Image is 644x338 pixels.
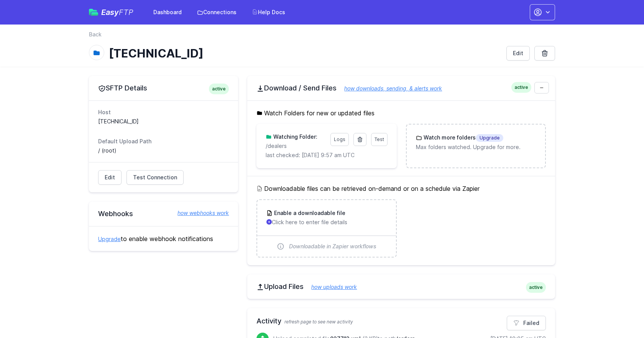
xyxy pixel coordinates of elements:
[375,136,384,142] span: Test
[98,147,229,154] dd: / (root)
[289,243,376,250] span: Downloadable in Zapier workflows
[507,316,546,330] a: Failed
[98,209,229,218] h2: Webhooks
[407,125,545,160] a: Watch more foldersUpgrade Max folders watched. Upgrade for more.
[109,46,500,60] h1: [TECHNICAL_ID]
[98,108,229,116] dt: Host
[272,133,317,141] h3: Watching Folder:
[256,316,546,327] h2: Activity
[266,151,387,159] p: last checked: [DATE] 9:57 am UTC
[266,142,325,150] p: /dealers
[89,31,102,38] a: Back
[304,284,357,290] a: how uploads work
[98,118,229,125] dd: [TECHNICAL_ID]
[273,209,345,217] h3: Enable a downloadable file
[127,170,184,185] a: Test Connection
[89,8,133,16] a: EasyFTP
[89,9,98,16] img: easyftp_logo.png
[256,84,546,93] h2: Download / Send Files
[247,5,290,19] a: Help Docs
[476,134,503,142] span: Upgrade
[330,133,349,146] a: Logs
[192,5,241,19] a: Connections
[256,282,546,291] h2: Upload Files
[119,8,133,17] span: FTP
[89,31,555,43] nav: Breadcrumb
[149,5,186,19] a: Dashboard
[526,282,546,293] span: active
[101,8,133,16] span: Easy
[98,170,122,185] a: Edit
[89,226,238,251] div: to enable webhook notifications
[98,236,121,242] a: Upgrade
[256,108,546,118] h5: Watch Folders for new or updated files
[284,319,353,325] span: refresh page to see new activity
[98,84,229,93] h2: SFTP Details
[511,82,531,93] span: active
[337,85,442,92] a: how downloads, sending, & alerts work
[98,138,229,145] dt: Default Upload Path
[133,174,177,181] span: Test Connection
[256,184,546,193] h5: Downloadable files can be retrieved on-demand or on a schedule via Zapier
[266,218,386,226] p: Click here to enter file details
[506,46,530,61] a: Edit
[170,209,229,217] a: how webhooks work
[422,134,503,142] h3: Watch more folders
[209,84,229,94] span: active
[371,133,388,146] a: Test
[416,143,536,151] p: Max folders watched. Upgrade for more.
[257,200,396,257] a: Enable a downloadable file Click here to enter file details Downloadable in Zapier workflows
